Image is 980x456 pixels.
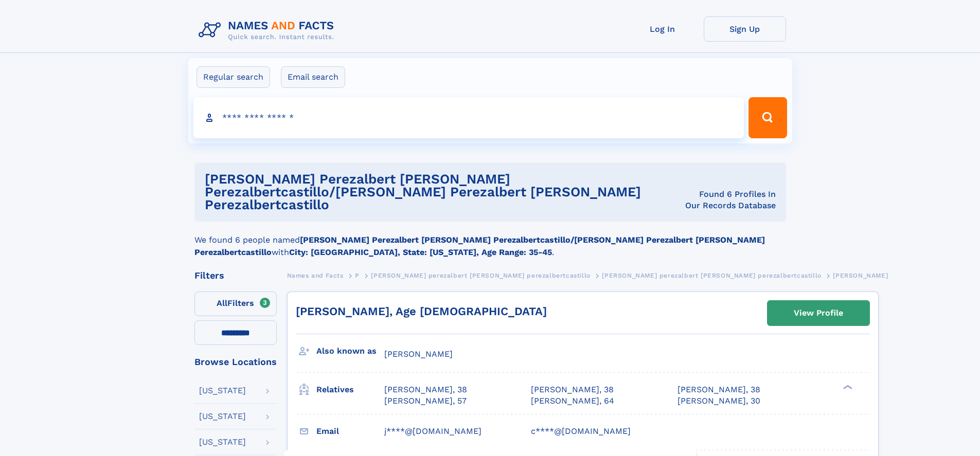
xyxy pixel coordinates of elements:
label: Filters [194,291,277,316]
div: We found 6 people named with . [194,222,786,259]
div: ❯ [841,384,853,391]
div: View Profile [794,301,843,325]
a: [PERSON_NAME], 38 [678,384,760,395]
div: [US_STATE] [199,412,246,421]
a: P [355,269,360,282]
div: [US_STATE] [199,387,246,395]
h3: Email [316,423,384,440]
span: [PERSON_NAME] perezalbert [PERSON_NAME] perezalbertcastillo [371,272,590,279]
a: [PERSON_NAME] perezalbert [PERSON_NAME] perezalbertcastillo [602,269,821,282]
b: [PERSON_NAME] Perezalbert [PERSON_NAME] Perezalbertcastillo/[PERSON_NAME] Perezalbert [PERSON_NAM... [194,235,765,257]
span: P [355,272,360,279]
div: Found 6 Profiles In Our Records Database [683,189,775,211]
a: [PERSON_NAME], 57 [384,395,467,407]
div: Browse Locations [194,357,277,367]
h1: [PERSON_NAME] perezalbert [PERSON_NAME] perezalbertcastillo/[PERSON_NAME] perezalbert [PERSON_NAM... [205,173,683,211]
span: [PERSON_NAME] [833,272,888,279]
span: [PERSON_NAME] perezalbert [PERSON_NAME] perezalbertcastillo [602,272,821,279]
label: Email search [281,66,345,88]
a: [PERSON_NAME] perezalbert [PERSON_NAME] perezalbertcastillo [371,269,590,282]
img: Logo Names and Facts [194,16,343,44]
a: [PERSON_NAME], 38 [531,384,614,395]
a: [PERSON_NAME], Age [DEMOGRAPHIC_DATA] [296,305,547,318]
a: Log In [621,16,704,42]
a: Names and Facts [287,269,344,282]
h3: Relatives [316,381,384,398]
input: search input [193,97,744,138]
a: View Profile [768,301,869,325]
div: [US_STATE] [199,438,246,446]
a: [PERSON_NAME], 30 [678,395,760,407]
h3: Also known as [316,342,384,360]
a: [PERSON_NAME], 38 [384,384,467,395]
span: [PERSON_NAME] [384,349,453,359]
button: Search Button [749,97,787,138]
label: Regular search [197,66,270,88]
b: City: [GEOGRAPHIC_DATA], State: [US_STATE], Age Range: 35-45 [289,247,552,257]
a: [PERSON_NAME], 64 [531,395,614,407]
div: Filters [194,271,277,280]
span: All [217,298,227,308]
a: Sign Up [704,16,786,42]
